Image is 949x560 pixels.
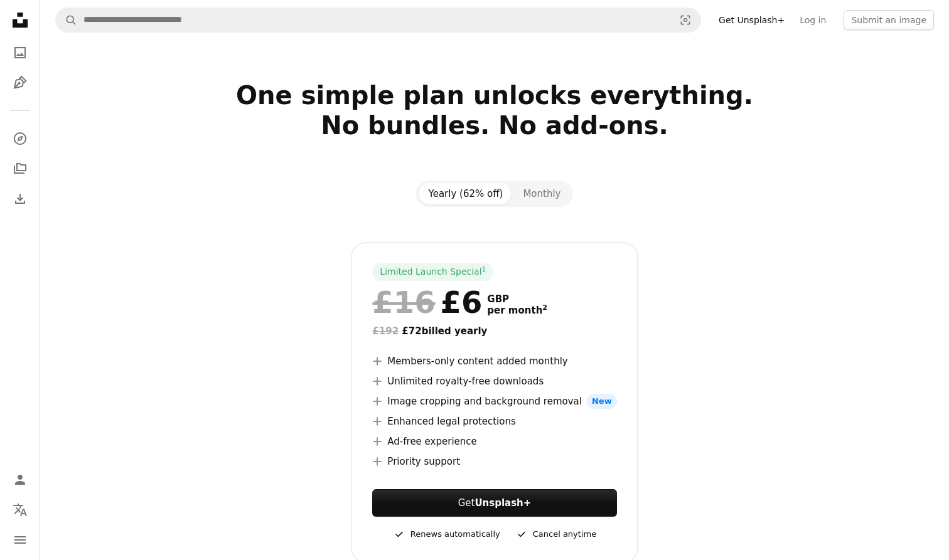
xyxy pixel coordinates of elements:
a: Photos [8,40,33,65]
li: Unlimited royalty-free downloads [372,374,616,389]
a: Illustrations [8,70,33,95]
a: Log in [792,10,834,30]
span: GBP [487,293,547,305]
strong: Unsplash+ [474,497,531,509]
a: 2 [540,305,550,316]
div: £6 [372,286,482,319]
a: 1 [480,266,489,278]
div: Cancel anytime [515,527,596,542]
a: Log in / Sign up [8,467,33,492]
button: Yearly (62% off) [419,183,513,204]
span: £16 [372,286,435,319]
h2: One simple plan unlocks everything. No bundles. No add-ons. [90,80,899,171]
button: GetUnsplash+ [372,489,616,517]
div: £72 billed yearly [372,324,616,339]
li: Image cropping and background removal [372,394,616,409]
button: Search Unsplash [56,8,77,32]
button: Submit an image [844,10,934,30]
a: Explore [8,126,33,151]
div: Limited Launch Special [372,263,493,281]
a: Home — Unsplash [8,8,33,35]
button: Monthly [513,183,571,204]
sup: 2 [542,304,547,312]
div: Renews automatically [393,527,500,542]
span: New [587,394,617,409]
form: Find visuals sitewide [55,8,701,33]
a: Download History [8,186,33,211]
button: Language [8,497,33,522]
li: Enhanced legal protections [372,414,616,429]
li: Members-only content added monthly [372,354,616,369]
a: Get Unsplash+ [711,10,792,30]
sup: 1 [482,265,486,273]
button: Menu [8,527,33,552]
li: Priority support [372,454,616,469]
span: per month [487,305,547,316]
a: Collections [8,156,33,181]
button: Visual search [670,8,700,32]
li: Ad-free experience [372,434,616,449]
span: £192 [372,325,399,337]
